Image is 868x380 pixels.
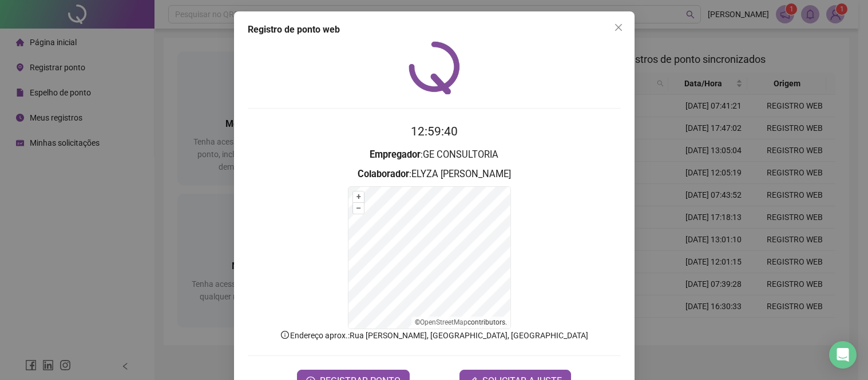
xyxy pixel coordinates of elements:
[358,169,409,179] strong: Colaborador
[614,23,623,32] span: close
[420,318,467,326] a: OpenStreetMap
[353,191,364,202] button: +
[409,41,460,94] img: QRPoint
[829,341,857,369] div: Open Intercom Messenger
[280,330,290,340] span: info-circle
[248,329,621,342] p: Endereço aprox. : Rua [PERSON_NAME], [GEOGRAPHIC_DATA], [GEOGRAPHIC_DATA]
[248,147,621,162] h3: : GE CONSULTORIA
[411,125,458,138] time: 12:59:40
[353,203,364,214] button: –
[609,18,628,37] button: Close
[415,318,507,326] li: © contributors.
[248,23,621,37] div: Registro de ponto web
[370,149,421,160] strong: Empregador
[248,167,621,182] h3: : ELYZA [PERSON_NAME]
